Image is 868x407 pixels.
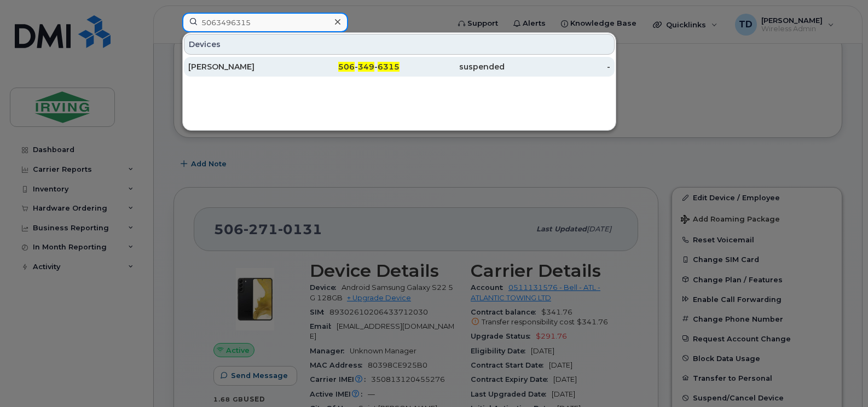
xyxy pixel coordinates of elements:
[358,62,374,72] span: 349
[378,62,400,72] span: 6315
[184,57,615,77] a: [PERSON_NAME]506-349-6315suspended-
[184,34,615,55] div: Devices
[188,61,294,72] div: [PERSON_NAME]
[182,13,348,32] input: Find something...
[294,61,400,72] div: - -
[505,61,610,72] div: -
[400,61,505,72] div: suspended
[338,62,355,72] span: 506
